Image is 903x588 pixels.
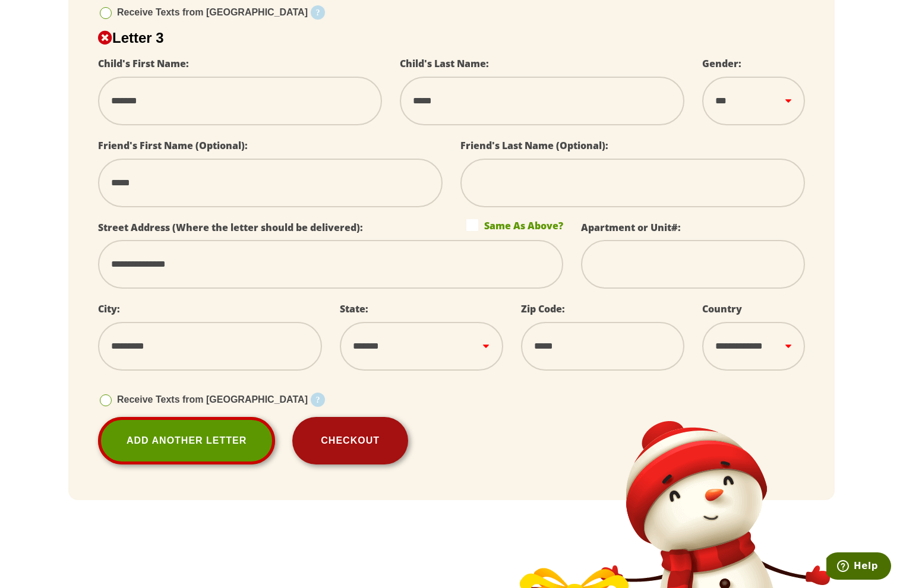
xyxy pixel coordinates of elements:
label: Same As Above? [466,219,563,231]
label: Friend's First Name (Optional): [98,139,248,152]
label: Country [702,302,742,315]
a: Add Another Letter [98,417,275,464]
label: Apartment or Unit#: [581,221,681,234]
label: Child's First Name: [98,57,189,70]
span: Receive Texts from [GEOGRAPHIC_DATA] [117,394,308,404]
iframe: Opens a widget where you can find more information [826,552,891,582]
span: Receive Texts from [GEOGRAPHIC_DATA] [117,7,308,17]
label: Gender: [702,57,741,70]
label: Child's Last Name: [400,57,489,70]
button: Checkout [292,417,408,464]
label: City: [98,302,120,315]
label: Street Address (Where the letter should be delivered): [98,221,363,234]
label: State: [340,302,368,315]
label: Friend's Last Name (Optional): [460,139,608,152]
h2: Letter 3 [98,30,805,46]
label: Zip Code: [521,302,565,315]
